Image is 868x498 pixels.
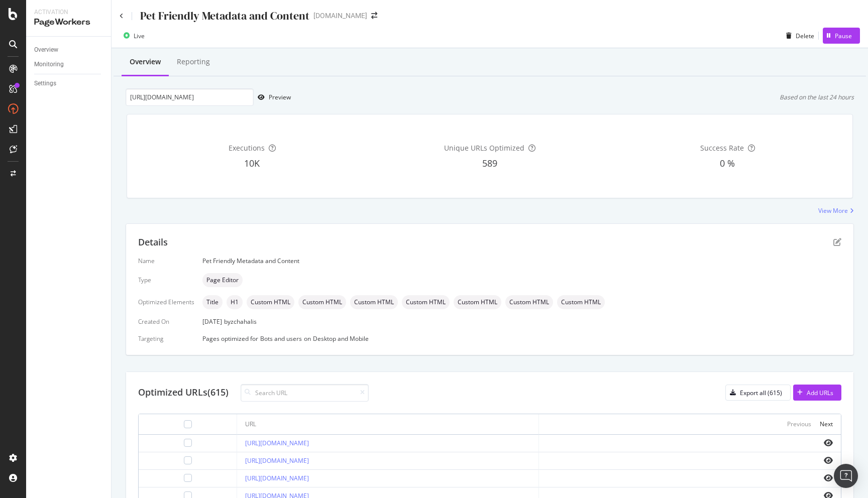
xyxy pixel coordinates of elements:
[34,59,104,70] a: Monitoring
[509,299,549,305] span: Custom HTML
[824,456,833,464] i: eye
[820,420,833,428] div: Next
[245,439,309,447] a: [URL][DOMAIN_NAME]
[206,299,219,305] span: Title
[140,8,309,24] div: Pet Friendly Metadata and Content
[454,295,501,309] div: neutral label
[34,17,103,28] div: PageWorkers
[229,143,265,153] span: Executions
[444,143,524,153] span: Unique URLs Optimized
[34,78,104,89] a: Settings
[34,78,56,89] div: Settings
[482,157,497,169] span: 589
[241,384,369,402] input: Search URL
[126,88,254,106] input: Preview your optimization on a URL
[313,334,369,343] div: Desktop and Mobile
[251,299,290,305] span: Custom HTML
[834,464,858,488] div: Open Intercom Messenger
[206,277,239,283] span: Page Editor
[824,439,833,447] i: eye
[245,474,309,482] a: [URL][DOMAIN_NAME]
[247,295,294,309] div: neutral label
[823,28,860,44] button: Pause
[835,32,852,40] div: Pause
[725,385,791,401] button: Export all (615)
[138,386,229,399] div: Optimized URLs (615)
[782,28,814,44] button: Delete
[34,45,58,55] div: Overview
[138,276,194,284] div: Type
[231,299,239,305] span: H1
[120,13,124,19] a: Click to go back
[138,257,194,265] div: Name
[34,59,64,70] div: Monitoring
[177,57,210,67] div: Reporting
[245,420,256,429] div: URL
[138,298,194,306] div: Optimized Elements
[138,334,194,343] div: Targeting
[227,295,243,309] div: neutral label
[818,206,848,215] div: View More
[818,206,854,215] a: View More
[138,236,168,249] div: Details
[244,157,260,169] span: 10K
[224,317,257,326] div: by zchahalis
[458,299,497,305] span: Custom HTML
[561,299,601,305] span: Custom HTML
[720,157,735,169] span: 0 %
[371,12,377,19] div: arrow-right-arrow-left
[245,456,309,465] a: [URL][DOMAIN_NAME]
[807,389,833,397] div: Add URLs
[202,257,841,265] div: Pet Friendly Metadata and Content
[138,317,194,326] div: Created On
[313,11,367,21] div: [DOMAIN_NAME]
[793,385,841,401] button: Add URLs
[130,57,161,67] div: Overview
[557,295,605,309] div: neutral label
[202,273,243,287] div: neutral label
[354,299,394,305] span: Custom HTML
[402,295,450,309] div: neutral label
[298,295,346,309] div: neutral label
[202,317,841,326] div: [DATE]
[202,334,841,343] div: Pages optimized for on
[406,299,446,305] span: Custom HTML
[787,420,811,428] div: Previous
[833,238,841,246] div: pen-to-square
[302,299,342,305] span: Custom HTML
[260,334,302,343] div: Bots and users
[796,32,814,40] div: Delete
[350,295,398,309] div: neutral label
[740,389,782,397] div: Export all (615)
[787,418,811,430] button: Previous
[202,295,223,309] div: neutral label
[254,89,291,105] button: Preview
[700,143,744,153] span: Success Rate
[34,8,103,17] div: Activation
[824,474,833,482] i: eye
[505,295,553,309] div: neutral label
[780,93,854,101] div: Based on the last 24 hours
[269,93,291,101] div: Preview
[34,45,104,55] a: Overview
[134,32,145,40] div: Live
[820,418,833,430] button: Next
